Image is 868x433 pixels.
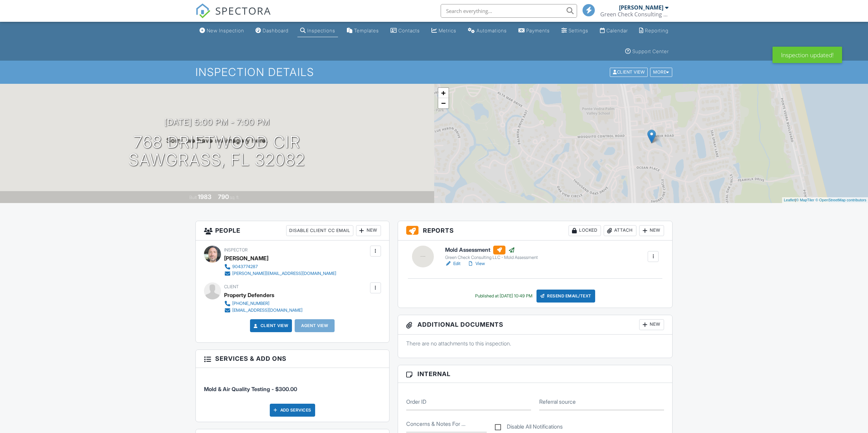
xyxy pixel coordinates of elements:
[344,25,382,37] a: Templates
[207,28,244,33] div: New Inspection
[224,307,303,314] a: [EMAIL_ADDRESS][DOMAIN_NAME]
[773,47,842,63] div: Inspection updated!
[197,25,247,37] a: New Inspection
[232,271,336,276] div: [PERSON_NAME][EMAIL_ADDRESS][DOMAIN_NAME]
[650,68,672,77] div: More
[195,9,271,24] a: SPECTORA
[475,293,532,299] div: Published at [DATE] 10:49 PM
[232,264,258,269] div: 9043774287
[230,195,239,200] span: sq. ft.
[224,263,336,270] a: 9043774287
[636,25,671,37] a: Reporting
[224,247,248,252] span: Inspector
[253,25,291,37] a: Dashboard
[645,28,668,33] div: Reporting
[196,221,389,241] h3: People
[516,25,553,37] a: Payments
[465,25,510,37] a: Automations (Basic)
[195,3,210,18] img: The Best Home Inspection Software - Spectora
[398,365,673,383] h3: Internal
[224,253,268,263] div: [PERSON_NAME]
[224,270,336,277] a: [PERSON_NAME][EMAIL_ADDRESS][DOMAIN_NAME]
[224,290,274,300] div: Property Defenders
[539,398,576,405] label: Referral source
[398,28,420,33] div: Contacts
[263,28,289,33] div: Dashboard
[286,225,353,236] div: Disable Client CC Email
[224,284,239,289] span: Client
[270,404,315,417] div: Add Services
[610,68,648,77] div: Client View
[429,25,459,37] a: Metrics
[609,69,649,74] a: Client View
[232,308,303,313] div: [EMAIL_ADDRESS][DOMAIN_NAME]
[406,416,487,432] input: Concerns & Notes For Your Inspector:
[388,25,423,37] a: Contacts
[164,118,270,127] h3: [DATE] 5:00 pm - 7:00 pm
[445,246,538,254] h6: Mold Assessment
[204,386,297,392] span: Mold & Air Quality Testing - $300.00
[232,301,269,306] div: [PHONE_NUMBER]
[476,28,507,33] div: Automations
[439,28,456,33] div: Metrics
[606,28,628,33] div: Calendar
[224,300,303,307] a: [PHONE_NUMBER]
[639,225,664,236] div: New
[406,420,466,428] label: Concerns & Notes For Your Inspector:
[204,373,381,398] li: Service: Mold & Air Quality Testing
[398,315,673,335] h3: Additional Documents
[445,260,460,267] a: Edit
[189,195,197,200] span: Built
[569,28,588,33] div: Settings
[559,25,591,37] a: Settings
[639,319,664,330] div: New
[782,197,868,203] div: |
[495,423,563,432] label: Disable All Notifications
[632,48,669,54] div: Support Center
[215,3,271,18] span: SPECTORA
[597,25,631,37] a: Calendar
[438,98,448,108] a: Zoom out
[129,133,305,169] h1: 768 Driftwood Cir Sawgrass, FL 32082
[398,221,673,241] h3: Reports
[438,88,448,98] a: Zoom in
[252,322,289,329] a: Client View
[467,260,485,267] a: View
[196,350,389,368] h3: Services & Add ons
[600,11,668,18] div: Green Check Consulting LLC
[297,25,338,37] a: Inspections
[784,198,795,202] a: Leaflet
[536,290,595,303] div: Resend Email/Text
[569,225,601,236] div: Locked
[796,198,814,202] a: © MapTiler
[622,45,672,58] a: Support Center
[195,66,673,78] h1: Inspection Details
[356,225,381,236] div: New
[619,4,663,11] div: [PERSON_NAME]
[307,28,335,33] div: Inspections
[406,340,664,347] p: There are no attachments to this inspection.
[526,28,550,33] div: Payments
[218,193,229,200] div: 790
[406,398,426,405] label: Order ID
[604,225,636,236] div: Attach
[815,198,866,202] a: © OpenStreetMap contributors
[441,4,577,18] input: Search everything...
[198,193,211,200] div: 1983
[354,28,379,33] div: Templates
[445,246,538,261] a: Mold Assessment Green Check Consulting LLC - Mold Assessment
[445,255,538,260] div: Green Check Consulting LLC - Mold Assessment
